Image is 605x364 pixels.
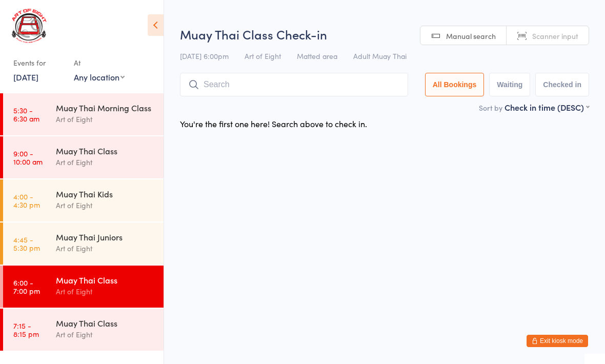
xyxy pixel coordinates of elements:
[3,309,164,351] a: 7:15 -8:15 pmMuay Thai ClassArt of Eight
[74,54,125,71] div: At
[180,26,589,43] h2: Muay Thai Class Check-in
[13,149,43,166] time: 9:00 - 10:00 am
[13,54,64,71] div: Events for
[56,113,155,125] div: Art of Eight
[353,51,407,61] span: Adult Muay Thai
[56,286,155,297] div: Art of Eight
[56,231,155,242] div: Muay Thai Juniors
[425,73,485,96] button: All Bookings
[489,73,530,96] button: Waiting
[3,179,164,221] a: 4:00 -4:30 pmMuay Thai KidsArt of Eight
[56,329,155,340] div: Art of Eight
[297,51,337,61] span: Matted area
[479,103,502,113] label: Sort by
[527,335,588,347] button: Exit kiosk mode
[535,73,589,96] button: Checked in
[56,102,155,113] div: Muay Thai Morning Class
[13,106,39,123] time: 5:30 - 6:30 am
[13,321,39,338] time: 7:15 - 8:15 pm
[245,51,281,61] span: Art of Eight
[505,102,589,113] div: Check in time (DESC)
[3,93,164,135] a: 5:30 -6:30 amMuay Thai Morning ClassArt of Eight
[3,136,164,178] a: 9:00 -10:00 amMuay Thai ClassArt of Eight
[13,192,40,209] time: 4:00 - 4:30 pm
[180,118,367,129] div: You're the first one here! Search above to check in.
[13,278,40,295] time: 6:00 - 7:00 pm
[56,199,155,211] div: Art of Eight
[446,31,496,41] span: Manual search
[180,51,229,61] span: [DATE] 6:00pm
[180,73,408,96] input: Search
[56,317,155,329] div: Muay Thai Class
[56,156,155,168] div: Art of Eight
[56,242,155,254] div: Art of Eight
[56,274,155,286] div: Muay Thai Class
[13,235,40,252] time: 4:45 - 5:30 pm
[3,223,164,265] a: 4:45 -5:30 pmMuay Thai JuniorsArt of Eight
[13,71,38,83] a: [DATE]
[56,188,155,199] div: Muay Thai Kids
[10,8,49,44] img: Art of Eight
[532,31,578,41] span: Scanner input
[74,71,125,83] div: Any location
[3,266,164,308] a: 6:00 -7:00 pmMuay Thai ClassArt of Eight
[56,145,155,156] div: Muay Thai Class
